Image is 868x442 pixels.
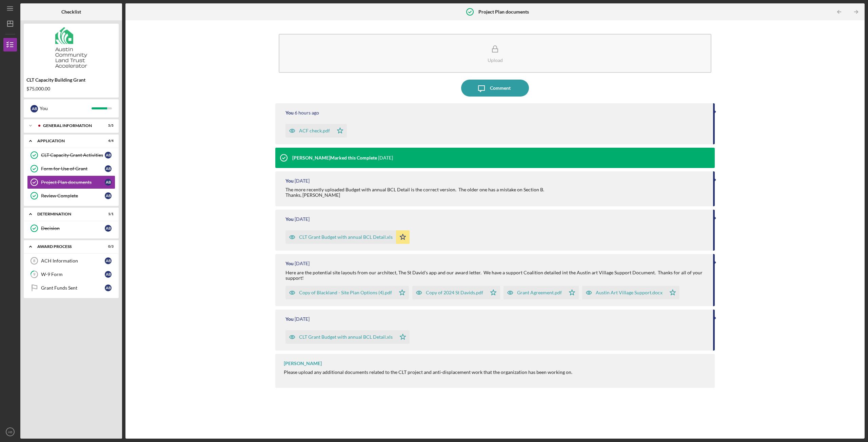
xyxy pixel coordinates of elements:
[285,187,544,198] div: The more recently uploaded Budget with annual BCL Detail is the correct version. The older one ha...
[295,178,310,184] time: 2025-07-30 22:30
[299,334,393,340] div: CLT Grant Budget with annual BCL Detail.xls
[37,212,97,216] div: Determination
[105,179,112,186] div: A B
[61,9,81,15] b: Checklist
[27,189,115,203] a: Review CompleteAB
[285,124,347,138] button: ACF check.pdf
[27,222,115,235] a: DecisionAB
[285,110,294,115] div: You
[105,285,112,291] div: A B
[41,258,105,264] div: ACH Information
[285,286,409,299] button: Copy of Blackland - Site Plan Options (4).pdf
[284,361,322,366] div: [PERSON_NAME]
[27,254,115,268] a: 8ACH InformationAB
[41,180,105,185] div: Project Plan documents
[284,370,572,375] div: Please upload any additional documents related to the CLT project and anti-displacement work that...
[378,155,393,161] time: 2025-09-19 19:28
[105,225,112,232] div: A B
[101,212,114,216] div: 1 / 1
[299,234,393,240] div: CLT Grant Budget with annual BCL Detail.xls
[37,245,97,249] div: Award Process
[285,261,294,266] div: You
[33,259,35,263] tspan: 8
[37,139,97,143] div: Application
[41,285,105,291] div: Grant Funds Sent
[517,290,562,295] div: Grant Agreement.pdf
[292,155,377,161] div: [PERSON_NAME] Marked this Complete
[26,77,116,83] div: CLT Capacity Building Grant
[478,9,529,15] b: Project Plan documents
[504,286,579,299] button: Grant Agreement.pdf
[285,230,410,244] button: CLT Grant Budget with annual BCL Detail.xls
[285,178,294,184] div: You
[295,261,310,266] time: 2025-07-29 18:04
[105,257,112,264] div: A B
[101,124,114,128] div: 5 / 5
[490,80,511,97] div: Comment
[295,110,319,115] time: 2025-09-22 15:24
[596,290,663,295] div: Austin Art Village Support.docx
[295,316,310,322] time: 2025-07-29 17:44
[285,330,410,344] button: CLT Grant Budget with annual BCL Detail.xls
[582,286,679,299] button: Austin Art Village Support.docx
[412,286,500,299] button: Copy of 2024 St Davids.pdf
[27,268,115,281] a: 9W-9 FormAB
[8,430,13,434] text: AB
[40,103,92,114] div: You
[295,216,310,222] time: 2025-07-30 22:29
[3,425,17,439] button: AB
[461,80,529,97] button: Comment
[285,216,294,222] div: You
[105,152,112,159] div: A B
[105,192,112,199] div: A B
[27,162,115,175] a: Form for Use of GrantAB
[285,316,294,322] div: You
[101,139,114,143] div: 4 / 4
[33,272,36,277] tspan: 9
[27,281,115,295] a: Grant Funds SentAB
[105,165,112,172] div: A B
[101,245,114,249] div: 0 / 3
[299,128,330,133] div: ACF check.pdf
[43,124,97,128] div: General Information
[27,175,115,189] a: Project Plan documentsAB
[24,27,119,68] img: Product logo
[426,290,483,295] div: Copy of 2024 St Davids.pdf
[41,272,105,277] div: W-9 Form
[27,148,115,162] a: CLT Capacity Grant ActivitiesAB
[41,193,105,198] div: Review Complete
[31,105,38,112] div: A B
[41,226,105,231] div: Decision
[285,270,706,281] div: Here are the potential site layouts from our architect, The St David's app and our award letter. ...
[488,58,503,63] div: Upload
[299,290,392,295] div: Copy of Blackland - Site Plan Options (4).pdf
[41,166,105,171] div: Form for Use of Grant
[26,86,116,91] div: $75,000.00
[105,271,112,278] div: A B
[41,152,105,158] div: CLT Capacity Grant Activities
[279,34,711,73] button: Upload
